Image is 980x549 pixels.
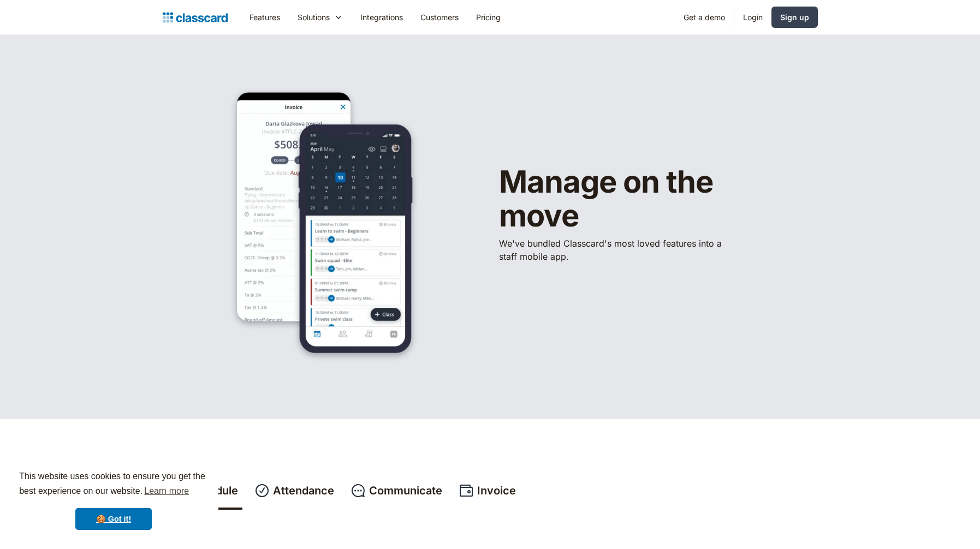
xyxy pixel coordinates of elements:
div: cookieconsent [9,460,218,540]
a: Customers [412,5,467,29]
a: learn more about cookies [142,483,191,499]
a: Login [734,5,771,29]
a: Pricing [467,5,509,29]
span: This website uses cookies to ensure you get the best experience on our website. [19,470,208,499]
a: Get a demo [675,5,734,29]
h1: Manage on the move [499,165,783,232]
div: Sign up [780,11,809,23]
p: We've bundled ​Classcard's most loved features into a staff mobile app. [499,237,728,263]
div: Solutions [298,11,330,23]
a: Features [241,5,289,29]
a: dismiss cookie message [75,508,152,530]
a: Logo [163,10,228,25]
div: Communicate [369,482,442,499]
a: Integrations [352,5,412,29]
div: Attendance [273,482,334,499]
div: Solutions [289,5,352,29]
a: Sign up [771,7,818,28]
div: Invoice [477,482,516,499]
